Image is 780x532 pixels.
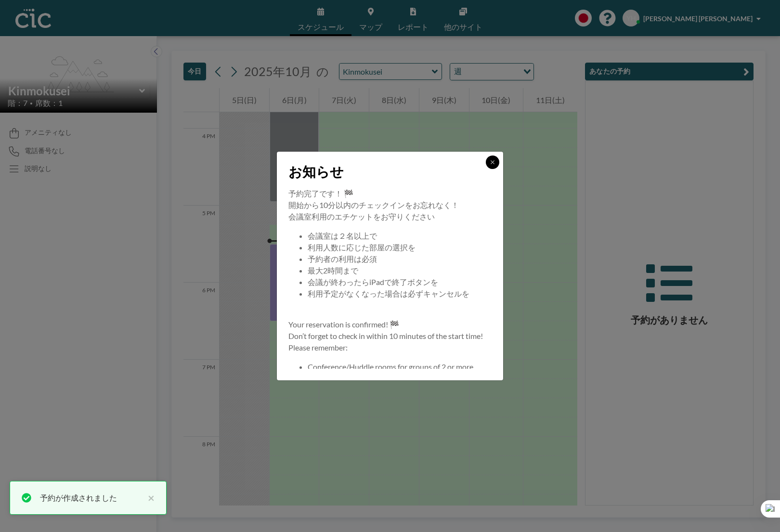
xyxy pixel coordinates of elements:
[308,243,416,252] span: 利用人数に応じた部屋の選択を
[288,189,353,198] span: 予約完了です！ 🏁
[288,163,344,180] span: お知らせ
[40,492,143,504] div: 予約が作成されました
[288,320,399,329] span: Your reservation is confirmed! 🏁
[143,492,155,504] button: close
[308,254,377,263] span: 予約者の利用は必須
[308,277,438,286] span: 会議が終わったらiPadで終了ボタンを
[288,343,348,352] span: Please remember:
[288,212,435,221] span: 会議室利用のエチケットをお守りください
[308,362,473,371] span: Conference/Huddle rooms for groups of 2 or more
[308,289,469,298] span: 利用予定がなくなった場合は必ずキャンセルを
[308,231,377,240] span: 会議室は２名以上で
[288,200,459,209] span: 開始から10分以内のチェックインをお忘れなく！
[308,266,358,275] span: 最大2時間まで
[288,331,483,340] span: Don’t forget to check in within 10 minutes of the start time!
